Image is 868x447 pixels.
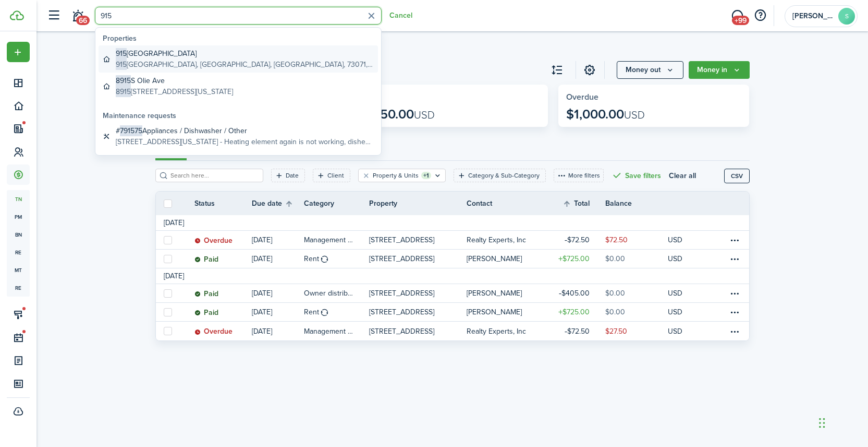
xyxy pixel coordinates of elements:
[194,290,218,298] status: Paid
[605,303,668,321] a: $0.00
[668,231,696,249] a: USD
[724,169,750,183] button: CSV
[304,322,369,340] a: Management fees
[554,169,604,182] button: More filters
[369,303,467,321] a: [STREET_ADDRESS]
[467,303,543,321] a: [PERSON_NAME]
[373,171,419,180] filter-tag-label: Property & Units
[467,236,526,244] table-profile-info-text: Realty Experts, Inc
[668,288,682,299] p: USD
[7,243,30,261] span: re
[116,125,374,136] global-search-item-title: # Appliances / Dishwasher / Other
[194,303,252,321] a: Paid
[605,307,625,317] table-amount-description: $0.00
[44,6,64,26] button: Open sidebar
[689,61,750,79] button: Money in
[792,13,834,20] span: Stacie
[194,250,252,268] a: Paid
[252,322,304,340] a: [DATE]
[467,284,543,302] a: [PERSON_NAME]
[116,59,127,70] span: 915
[116,48,374,59] global-search-item-title: [GEOGRAPHIC_DATA]
[252,326,272,337] p: [DATE]
[624,107,645,123] span: USD
[727,3,747,29] a: Messaging
[252,288,272,299] p: [DATE]
[369,307,434,317] p: [STREET_ADDRESS]
[467,322,543,340] a: Realty Experts, Inc
[543,250,605,268] a: $725.00
[816,397,868,447] iframe: Chat Widget
[612,169,661,182] button: Save filters
[617,61,683,79] button: Open menu
[10,10,24,20] img: TenantCloud
[605,322,668,340] a: $27.50
[313,169,350,182] filter-tag: Open filter
[7,279,30,297] span: re
[467,289,522,298] table-profile-info-text: [PERSON_NAME]
[605,284,668,302] a: $0.00
[7,226,30,243] a: bn
[605,288,625,299] table-amount-description: $0.00
[668,250,696,268] a: USD
[7,208,30,226] a: pm
[194,322,252,340] a: Overdue
[286,171,299,180] filter-tag-label: Date
[605,250,668,268] a: $0.00
[543,322,605,340] a: $72.50
[414,107,435,123] span: USD
[194,231,252,249] a: Overdue
[369,326,434,337] p: [STREET_ADDRESS]
[304,253,319,264] table-info-title: Rent
[467,255,522,263] table-profile-info-text: [PERSON_NAME]
[363,8,380,24] button: Clear search
[116,59,374,70] global-search-item-description: [GEOGRAPHIC_DATA], [GEOGRAPHIC_DATA], [GEOGRAPHIC_DATA], 73071, [GEOGRAPHIC_DATA]
[194,237,233,245] status: Overdue
[252,234,272,245] p: [DATE]
[103,33,378,44] global-search-list-title: Properties
[732,16,749,25] span: +99
[7,42,30,62] button: Open menu
[364,92,540,102] widget-stats-title: Paid
[369,253,434,264] p: [STREET_ADDRESS]
[116,86,233,97] global-search-item-description: [STREET_ADDRESS][US_STATE]
[68,3,88,29] a: Notifications
[7,261,30,279] a: mt
[369,322,467,340] a: [STREET_ADDRESS]
[304,288,353,299] table-info-title: Owner distribution
[271,169,305,182] filter-tag: Open filter
[467,231,543,249] a: Realty Experts, Inc
[99,45,378,73] a: 915[GEOGRAPHIC_DATA]915[GEOGRAPHIC_DATA], [GEOGRAPHIC_DATA], [GEOGRAPHIC_DATA], 73071, [GEOGRAPHI...
[76,16,90,25] span: 66
[565,234,590,245] table-amount-title: $72.50
[559,288,590,299] table-amount-title: $405.00
[7,190,30,208] span: tn
[751,7,769,25] button: Open resource center
[369,234,434,245] p: [STREET_ADDRESS]
[304,303,369,321] a: Rent
[194,327,233,336] status: Overdue
[120,125,142,136] span: 791575
[116,136,374,147] global-search-item-description: [STREET_ADDRESS][US_STATE] - Heating element again is not working, dishes aren’t cleaned at all b...
[362,171,371,180] button: Clear filter
[194,309,218,317] status: Paid
[304,326,353,337] table-info-title: Management fees
[95,7,382,25] input: Search for anything...
[454,169,546,182] filter-tag: Open filter
[168,171,260,181] input: Search here...
[668,284,696,302] a: USD
[605,198,668,209] th: Balance
[389,11,412,20] button: Cancel
[252,307,272,317] p: [DATE]
[369,231,467,249] a: [STREET_ADDRESS]
[327,171,344,180] filter-tag-label: Client
[558,307,590,317] table-amount-title: $725.00
[304,284,369,302] a: Owner distribution
[605,231,668,249] a: $72.50
[558,253,590,264] table-amount-title: $725.00
[467,308,522,316] table-profile-info-text: [PERSON_NAME]
[99,123,378,150] a: #791575Appliances / Dishwasher / Other[STREET_ADDRESS][US_STATE] - Heating element again is not w...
